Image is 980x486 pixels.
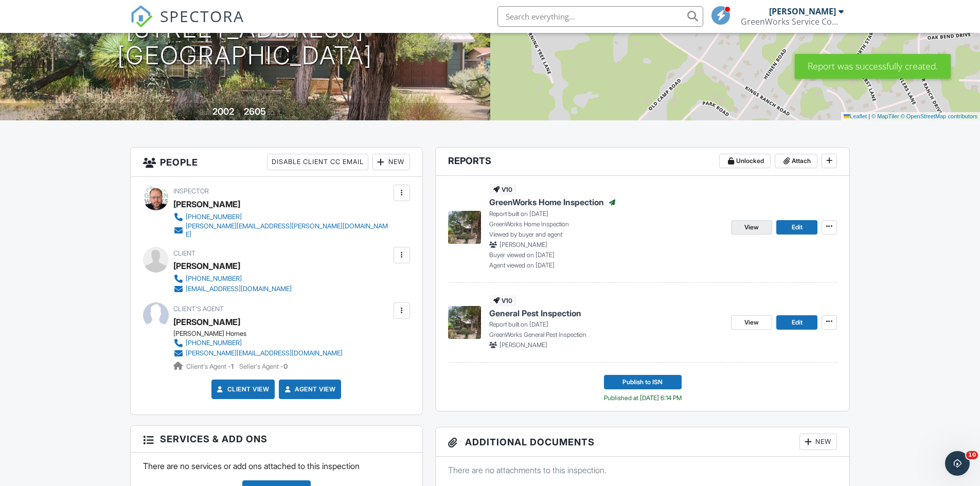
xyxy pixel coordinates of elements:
span: sq. ft. [268,109,282,116]
h3: Additional Documents [436,427,850,457]
div: [EMAIL_ADDRESS][DOMAIN_NAME] [186,285,292,293]
a: Agent View [282,384,335,394]
div: Disable Client CC Email [267,154,368,170]
span: Client's Agent [173,305,224,313]
div: GreenWorks Service Company [741,16,844,27]
a: SPECTORA [130,14,244,35]
a: Leaflet [844,113,867,119]
input: Search everything... [497,6,703,27]
span: SPECTORA [160,5,244,27]
div: [PHONE_NUMBER] [186,339,242,347]
div: [PERSON_NAME] [173,314,240,330]
strong: 0 [283,363,288,370]
div: [PHONE_NUMBER] [186,275,242,283]
a: [PHONE_NUMBER] [173,338,343,348]
div: [PERSON_NAME] [769,6,836,16]
a: [PHONE_NUMBER] [173,274,292,284]
span: Built [200,109,211,116]
div: 2002 [212,106,234,117]
a: © MapTiler [871,113,899,119]
div: [PERSON_NAME] [173,258,240,274]
img: The Best Home Inspection Software - Spectora [130,5,153,28]
a: [PHONE_NUMBER] [173,212,391,222]
span: Inspector [173,187,209,195]
div: [PERSON_NAME][EMAIL_ADDRESS][DOMAIN_NAME] [186,349,343,357]
span: Client [173,249,195,257]
div: [PERSON_NAME] [173,196,240,212]
h1: [STREET_ADDRESS] [GEOGRAPHIC_DATA] [117,15,372,70]
h3: Services & Add ons [131,426,422,453]
iframe: Intercom live chat [945,451,970,476]
div: [PHONE_NUMBER] [186,213,242,221]
a: © OpenStreetMap contributors [901,113,977,119]
div: New [372,154,410,170]
h3: People [131,148,422,177]
p: There are no attachments to this inspection. [448,464,838,476]
a: Client View [215,384,270,394]
span: Client's Agent - [186,363,235,370]
div: New [799,434,837,450]
a: [EMAIL_ADDRESS][DOMAIN_NAME] [173,284,292,294]
div: 2605 [244,106,266,117]
a: [PERSON_NAME][EMAIL_ADDRESS][PERSON_NAME][DOMAIN_NAME] [173,222,391,239]
div: [PERSON_NAME] Homes [173,330,351,338]
div: [PERSON_NAME][EMAIL_ADDRESS][PERSON_NAME][DOMAIN_NAME] [186,222,391,239]
span: 10 [966,451,978,459]
a: [PERSON_NAME][EMAIL_ADDRESS][DOMAIN_NAME] [173,348,343,358]
div: Report was successfully created. [795,54,951,79]
span: | [868,113,870,119]
span: Seller's Agent - [239,363,288,370]
strong: 1 [231,363,234,370]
